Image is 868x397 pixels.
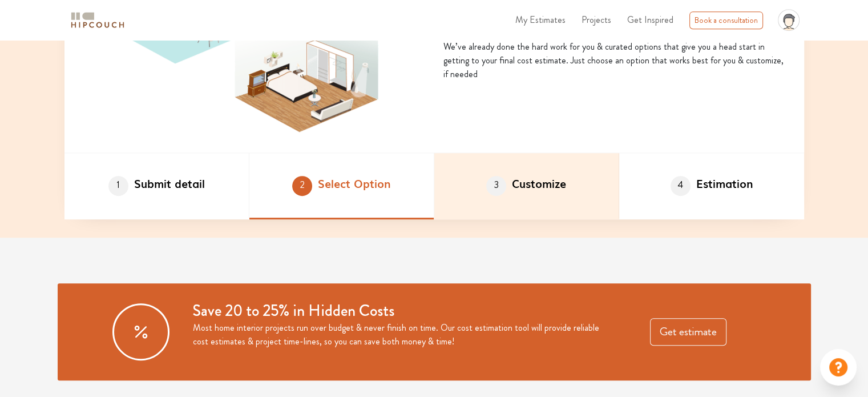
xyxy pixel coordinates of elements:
[515,13,566,26] span: My Estimates
[689,11,763,29] div: Book a consultation
[193,302,616,321] h3: Save 20 to 25% in Hidden Costs
[486,176,506,196] span: 3
[108,176,128,196] span: 1
[619,153,804,219] li: Estimation
[69,10,126,30] img: logo-horizontal.svg
[671,176,691,196] span: 4
[650,318,726,346] button: Get estimate
[69,7,126,33] span: logo-horizontal.svg
[582,13,611,26] span: Projects
[64,153,249,219] li: Submit detail
[249,153,434,219] li: Select Option
[627,13,673,26] span: Get Inspired
[434,153,619,219] li: Customize
[193,321,616,348] p: Most home interior projects run over budget & never finish on time. Our cost estimation tool will...
[292,176,312,196] span: 2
